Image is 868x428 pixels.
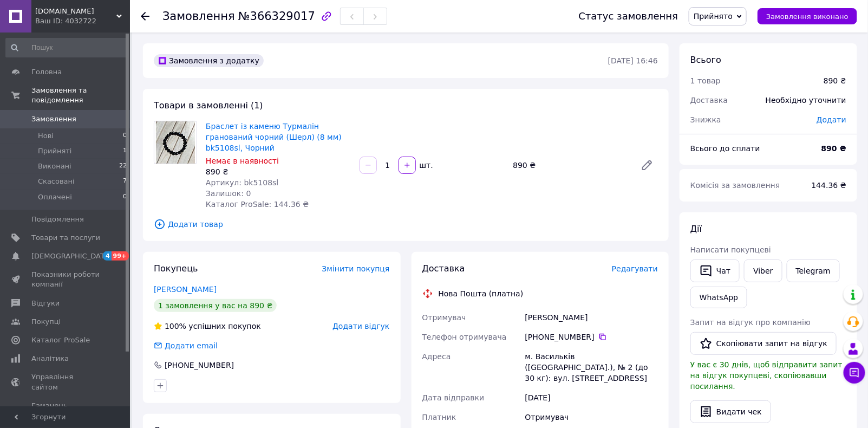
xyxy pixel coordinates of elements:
[38,146,71,156] span: Прийняті
[523,347,660,388] div: м. Васильків ([GEOGRAPHIC_DATA].), № 2 (до 30 кг): вул. [STREET_ADDRESS]
[31,401,100,420] span: Гаманець компанії
[38,161,71,171] span: Виконані
[690,181,780,190] span: Комісія за замовлення
[31,114,76,124] span: Замовлення
[154,100,263,111] span: Товари в замовленні (1)
[123,146,127,156] span: 1
[38,192,72,202] span: Оплачені
[690,96,728,105] span: Доставка
[119,161,127,171] span: 22
[31,215,84,224] span: Повідомлення
[35,16,130,26] div: Ваш ID: 4032722
[612,264,658,273] span: Редагувати
[690,115,721,124] span: Знижка
[523,308,660,327] div: [PERSON_NAME]
[608,56,658,65] time: [DATE] 16:46
[31,354,69,364] span: Аналітика
[422,263,465,274] span: Доставка
[332,322,389,330] span: Додати відгук
[31,317,61,327] span: Покупці
[35,7,116,16] span: daruyshop.com.ua
[422,333,507,341] span: Телефон отримувача
[31,299,60,308] span: Відгуки
[153,340,219,351] div: Додати email
[821,144,846,153] b: 890 ₴
[417,160,434,171] div: шт.
[690,400,771,423] button: Видати чек
[123,177,127,186] span: 7
[523,388,660,407] div: [DATE]
[690,245,771,254] span: Написати покупцеві
[690,55,721,65] span: Всього
[322,264,390,273] span: Змінити покупця
[238,10,315,23] span: №366329017
[422,352,451,361] span: Адреса
[103,251,112,261] span: 4
[154,263,198,274] span: Покупець
[579,11,678,22] div: Статус замовлення
[422,393,485,402] span: Дата відправки
[154,218,658,230] span: Додати товар
[38,131,54,141] span: Нові
[5,38,128,57] input: Пошук
[154,299,277,312] div: 1 замовлення у вас на 890 ₴
[123,192,127,202] span: 0
[31,335,90,345] span: Каталог ProSale
[690,260,740,282] button: Чат
[31,372,100,392] span: Управління сайтом
[812,181,846,190] span: 144.36 ₴
[31,251,112,261] span: [DEMOGRAPHIC_DATA]
[154,285,217,294] a: [PERSON_NAME]
[759,88,853,112] div: Необхідно уточнити
[508,158,632,173] div: 890 ₴
[162,10,235,23] span: Замовлення
[141,11,149,22] div: Повернутися назад
[824,75,846,86] div: 890 ₴
[690,318,811,327] span: Запит на відгук про компанію
[206,122,342,152] a: Браслет із каменю Турмалін гранований чорний (Шерл) (8 мм) bk5108sl, Чорний
[154,321,261,332] div: успішних покупок
[817,115,846,124] span: Додати
[154,54,264,67] div: Замовлення з додатку
[31,233,100,243] span: Товари та послуги
[844,362,865,384] button: Чат з покупцем
[31,270,100,289] span: Показники роботи компанії
[744,260,782,282] a: Viber
[156,121,195,164] img: Браслет із каменю Турмалін гранований чорний (Шерл) (8 мм) bk5108sl, Чорний
[206,200,309,209] span: Каталог ProSale: 144.36 ₴
[31,86,130,105] span: Замовлення та повідомлення
[436,288,526,299] div: Нова Пошта (платна)
[690,287,747,308] a: WhatsApp
[766,12,849,21] span: Замовлення виконано
[112,251,129,261] span: 99+
[165,322,186,330] span: 100%
[636,154,658,176] a: Редагувати
[206,157,279,165] span: Немає в наявності
[206,178,278,187] span: Артикул: bk5108sl
[787,260,840,282] a: Telegram
[690,144,760,153] span: Всього до сплати
[690,76,721,85] span: 1 товар
[164,360,235,371] div: [PHONE_NUMBER]
[422,313,466,322] span: Отримувач
[525,332,658,342] div: [PHONE_NUMBER]
[690,332,837,355] button: Скопіювати запит на відгук
[31,67,62,77] span: Головна
[694,12,733,21] span: Прийнято
[164,340,219,351] div: Додати email
[690,224,702,234] span: Дії
[123,131,127,141] span: 0
[206,166,351,177] div: 890 ₴
[690,360,843,391] span: У вас є 30 днів, щоб відправити запит на відгук покупцеві, скопіювавши посилання.
[38,177,75,186] span: Скасовані
[422,413,456,421] span: Платник
[758,8,857,24] button: Замовлення виконано
[523,407,660,427] div: Отримувач
[206,189,251,198] span: Залишок: 0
